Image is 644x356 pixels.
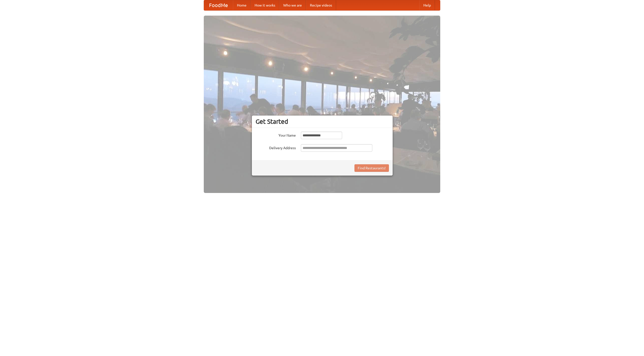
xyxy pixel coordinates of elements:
a: How it works [251,0,279,10]
a: Who we are [279,0,306,10]
a: Home [233,0,251,10]
a: Help [419,0,435,10]
h3: Get Started [256,118,389,125]
a: Recipe videos [306,0,336,10]
a: FoodMe [204,0,233,10]
button: Find Restaurants! [354,164,389,172]
label: Delivery Address [256,144,296,150]
label: Your Name [256,132,296,138]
